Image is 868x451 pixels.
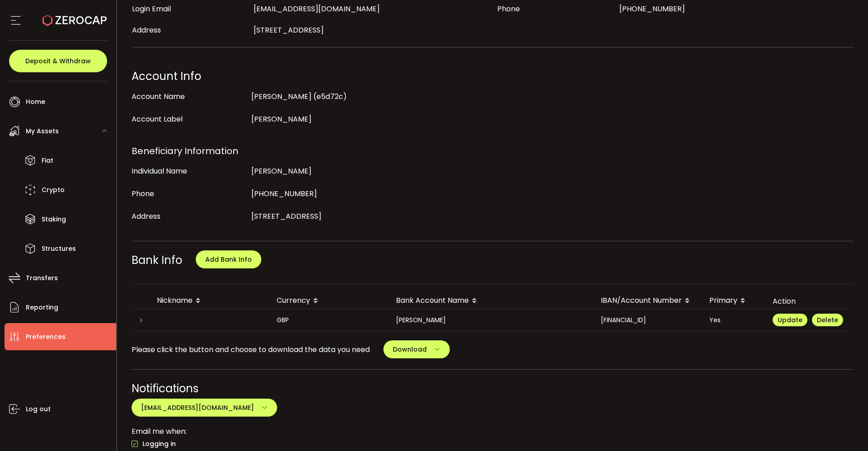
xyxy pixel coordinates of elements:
[205,255,252,264] span: Add Bank Info
[150,293,269,309] div: Nickname
[254,4,380,14] span: [EMAIL_ADDRESS][DOMAIN_NAME]
[132,67,854,85] div: Account Info
[132,426,854,437] div: Email me when:
[42,242,76,255] span: Structures
[702,315,765,325] div: Yes
[132,110,247,128] div: Account Label
[594,293,702,309] div: IBAN/Account Number
[26,272,58,285] span: Transfers
[42,183,65,197] span: Crypto
[26,301,58,314] span: Reporting
[132,381,854,396] div: Notifications
[26,95,45,108] span: Home
[26,125,59,138] span: My Assets
[269,293,389,309] div: Currency
[763,353,868,451] iframe: Chat Widget
[778,315,802,324] span: Update
[812,314,843,326] button: Delete
[138,440,176,448] span: Logging in
[9,50,107,72] button: Deposit & Withdraw
[251,114,311,124] span: [PERSON_NAME]
[132,88,247,106] div: Account Name
[251,188,317,199] span: [PHONE_NUMBER]
[42,213,66,226] span: Staking
[196,250,261,268] button: Add Bank Info
[773,314,807,326] button: Update
[132,207,247,225] div: Address
[594,315,702,325] div: [FINANCIAL_ID]
[393,345,427,354] span: Download
[132,142,854,160] div: Beneficiary Information
[269,315,389,325] div: GBP
[619,4,685,14] span: [PHONE_NUMBER]
[42,154,53,167] span: Fiat
[765,296,851,306] div: Action
[251,166,311,176] span: [PERSON_NAME]
[132,162,247,180] div: Individual Name
[132,185,247,203] div: Phone
[702,293,765,309] div: Primary
[132,399,277,417] button: [EMAIL_ADDRESS][DOMAIN_NAME]
[26,403,51,416] span: Log out
[251,211,321,221] span: [STREET_ADDRESS]
[132,25,161,35] span: Address
[389,315,594,325] div: [PERSON_NAME]
[132,253,182,268] span: Bank Info
[497,4,520,14] span: Phone
[383,340,450,358] button: Download
[141,403,254,412] span: [EMAIL_ADDRESS][DOMAIN_NAME]
[817,315,838,324] span: Delete
[251,91,347,102] span: [PERSON_NAME] (e5d72c)
[132,4,171,14] span: Login Email
[389,293,594,309] div: Bank Account Name
[25,58,91,64] span: Deposit & Withdraw
[254,25,324,35] span: [STREET_ADDRESS]
[26,330,66,343] span: Preferences
[132,344,370,355] span: Please click the button and choose to download the data you need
